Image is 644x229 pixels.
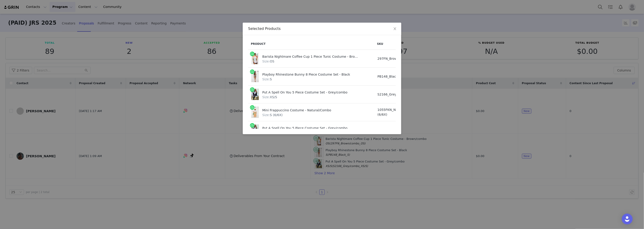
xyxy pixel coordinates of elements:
span: XS/S [262,95,277,99]
span: Size: [262,113,270,117]
span: S [262,77,272,81]
span: Size: [262,60,270,63]
div: Put A Spell On You 5 Piece Costume Set - Grey/combo [262,89,360,95]
div: Put A Spell On You 5 Piece Costume Set - Grey/combo [262,124,360,131]
span: Size: [262,95,270,99]
span: Size: [262,77,270,81]
img: PutASpellOnYou5PieceCostumeSet-Grey_combo2_MER.jpg [251,124,259,136]
img: 08-25-23Studio2_CXB_RL_11-30-55_1_PB148_Black_P_53503_JB_JF_MH.jpg [251,71,259,82]
button: Close [389,23,401,35]
th: SKU [374,38,424,50]
td: S2166_Grey/combo_XS/S [374,86,424,103]
div: Playboy Rhinestone Bunny 8 Piece Costume Set - Black [262,71,360,77]
div: Barista Nightmare Coffee Cup 1 Piece Tunic Costume - Brown/combo [262,53,360,59]
div: Open Intercom Messenger [622,214,633,224]
img: PutASpellOnYou5PieceCostumeSet-Grey_combo2_MER.jpg [251,89,259,100]
img: 08-16-24_S6_38_297FN_Browncombo_KJ_AP_13-50-50_43729_CM.jpg [251,53,259,64]
div: Selected Products [248,26,396,31]
span: OS [262,60,274,63]
td: 1055FKN_Natural/Combo_S (6/6X) [374,103,424,121]
td: S2166_Grey/combo_S/M [374,121,424,139]
td: PB148_Black_S [374,68,424,86]
img: 08-26-24_S6_39_1055FKN_NaturalCombo_RA_JS_15-08-26_47773_CM.jpg [251,107,259,118]
i: icon: close [393,27,397,31]
td: 297FN_Brown/combo_OS [374,50,424,68]
div: Mini Frappuccino Costume - Natural/Combo [262,107,360,113]
th: Product [248,38,374,50]
span: S (6/6X) [262,113,283,117]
